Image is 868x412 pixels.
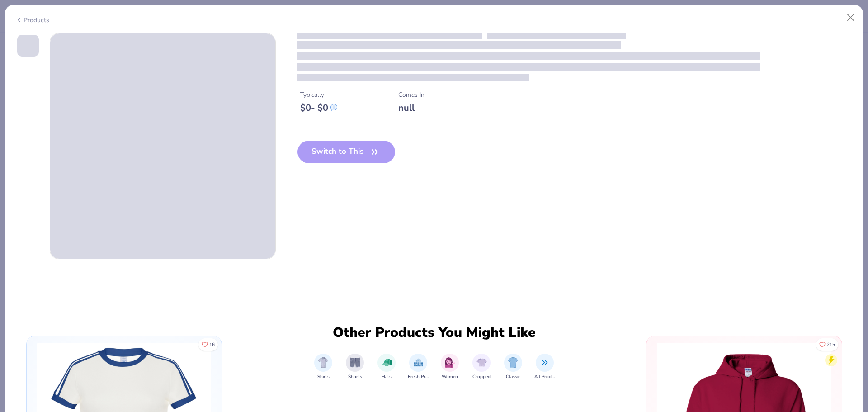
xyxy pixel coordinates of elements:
span: All Products [534,374,555,380]
div: filter for Cropped [472,354,491,380]
button: filter button [314,354,332,380]
div: filter for Hats [377,354,396,380]
img: Shorts Image [350,357,360,368]
span: Women [442,374,458,380]
div: filter for Shorts [346,354,364,380]
span: Shirts [317,374,330,380]
div: filter for Classic [504,354,522,380]
div: filter for All Products [534,354,555,380]
div: filter for Women [441,354,459,380]
button: Close [842,9,859,26]
button: Like [816,338,838,351]
img: Women Image [445,357,455,368]
img: Classic Image [508,357,519,368]
span: Cropped [472,374,491,380]
img: All Products Image [540,357,550,368]
div: filter for Shirts [314,354,332,380]
img: Shirts Image [318,357,329,368]
div: Products [15,15,49,25]
div: Typically [300,90,337,99]
div: Other Products You Might Like [327,325,541,341]
button: filter button [472,354,491,380]
button: Like [198,338,218,351]
img: Cropped Image [476,357,487,368]
span: Fresh Prints [408,374,429,380]
span: 16 [209,342,215,347]
button: filter button [377,354,396,380]
div: $ 0 - $ 0 [300,102,337,114]
div: Comes In [398,90,425,99]
div: filter for Fresh Prints [408,354,429,380]
button: filter button [504,354,522,380]
span: 215 [827,342,835,347]
button: filter button [441,354,459,380]
img: Fresh Prints Image [413,357,424,368]
div: null [398,102,425,114]
span: Classic [506,374,520,380]
button: filter button [408,354,429,380]
img: Hats Image [382,357,392,368]
button: filter button [346,354,364,380]
span: Hats [382,374,392,380]
button: filter button [534,354,555,380]
span: Shorts [348,374,362,380]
